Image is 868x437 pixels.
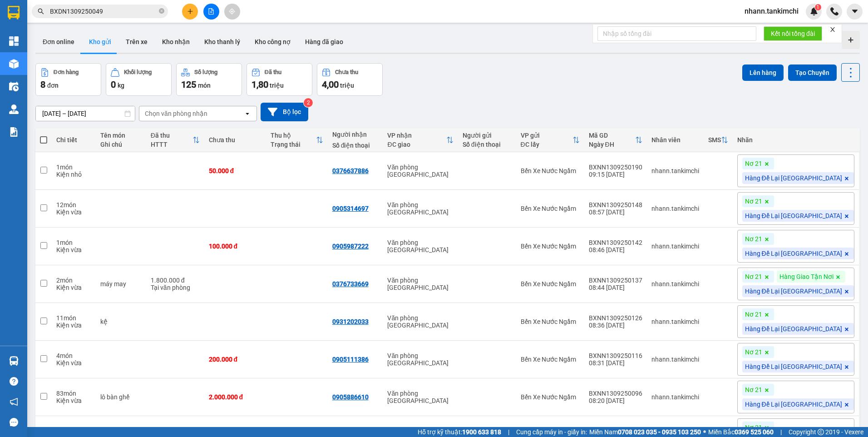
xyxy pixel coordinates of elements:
[703,430,706,434] span: ⚪️
[387,141,446,148] div: ĐC giao
[82,31,118,53] button: Kho gửi
[737,5,806,17] span: nhann.tankimchi
[788,65,837,81] button: Tạo Chuyến
[35,31,82,53] button: Đơn online
[735,428,774,436] strong: 0369 525 060
[244,110,251,117] svg: open
[56,239,91,246] div: 1 món
[745,197,762,205] span: Nơ 21
[589,314,642,322] div: BXNN1309250126
[270,82,284,89] span: triệu
[521,205,580,212] div: Bến Xe Nước Ngầm
[10,377,18,386] span: question-circle
[589,171,642,178] div: 09:15 [DATE]
[332,280,369,288] div: 0376733669
[9,82,19,91] img: warehouse-icon
[516,128,584,152] th: Toggle SortBy
[322,79,339,90] span: 4,00
[387,201,453,216] div: Văn phòng [GEOGRAPHIC_DATA]
[383,128,458,152] th: Toggle SortBy
[830,7,838,15] img: phone-icon
[816,4,819,10] span: 1
[521,280,580,288] div: Bến Xe Nước Ngầm
[651,136,699,144] div: Nhân viên
[100,141,142,148] div: Ghi chú
[651,393,699,401] div: nhann.tankimchi
[182,4,198,20] button: plus
[40,79,45,90] span: 8
[340,82,354,89] span: triệu
[187,8,193,15] span: plus
[810,7,818,15] img: icon-new-feature
[56,314,91,322] div: 11 món
[332,243,369,250] div: 0905987222
[651,318,699,325] div: nhann.tankimchi
[38,8,44,15] span: search
[335,69,358,75] div: Chưa thu
[224,4,240,20] button: aim
[203,4,219,20] button: file-add
[261,103,308,121] button: Bộ lọc
[56,390,91,397] div: 83 món
[589,201,642,209] div: BXNN1309250148
[332,131,379,138] div: Người nhận
[100,132,142,139] div: Tên món
[271,132,316,139] div: Thu hộ
[332,167,369,174] div: 0376637886
[56,284,91,291] div: Kiện vừa
[271,141,316,148] div: Trạng thái
[463,141,512,148] div: Số điện thoại
[252,79,268,90] span: 1,80
[159,7,164,16] span: close-circle
[56,352,91,359] div: 4 món
[56,359,91,367] div: Kiện vừa
[771,29,815,39] span: Kết nối tổng đài
[159,8,164,14] span: close-circle
[10,397,18,406] span: notification
[618,428,701,436] strong: 0708 023 035 - 0935 103 250
[50,6,157,16] input: Tìm tên, số ĐT hoặc mã đơn
[317,63,383,96] button: Chưa thu4,00 triệu
[208,8,214,15] span: file-add
[124,69,152,75] div: Khối lượng
[176,63,242,96] button: Số lượng125món
[589,284,642,291] div: 08:44 [DATE]
[387,314,453,329] div: Văn phòng [GEOGRAPHIC_DATA]
[745,325,842,333] span: Hàng Để Lại [GEOGRAPHIC_DATA]
[847,4,863,20] button: caret-down
[56,246,91,253] div: Kiện vừa
[155,31,197,53] button: Kho nhận
[521,393,580,401] div: Bến Xe Nước Ngầm
[842,31,860,49] div: Tạo kho hàng mới
[100,280,142,288] div: máy may
[146,128,204,152] th: Toggle SortBy
[745,348,762,356] span: Nơ 21
[745,273,762,281] span: Nơ 21
[521,243,580,250] div: Bến Xe Nước Ngầm
[704,128,733,152] th: Toggle SortBy
[521,356,580,363] div: Bến Xe Nước Ngầm
[151,141,192,148] div: HTTT
[589,359,642,367] div: 08:31 [DATE]
[829,26,836,33] span: close
[745,174,842,182] span: Hàng Để Lại [GEOGRAPHIC_DATA]
[851,7,859,15] span: caret-down
[56,209,91,216] div: Kiện vừa
[56,164,91,171] div: 1 món
[145,109,207,118] div: Chọn văn phòng nhận
[10,418,18,427] span: message
[209,243,261,250] div: 100.000 đ
[745,386,762,394] span: Nơ 21
[47,82,59,89] span: đơn
[387,132,446,139] div: VP nhận
[9,127,19,137] img: solution-icon
[56,171,91,178] div: Kiện nhỏ
[818,429,824,435] span: copyright
[8,6,20,20] img: logo-vxr
[708,427,774,437] span: Miền Bắc
[9,36,19,46] img: dashboard-icon
[708,136,721,144] div: SMS
[209,136,261,144] div: Chưa thu
[332,205,369,212] div: 0905314697
[651,205,699,212] div: nhann.tankimchi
